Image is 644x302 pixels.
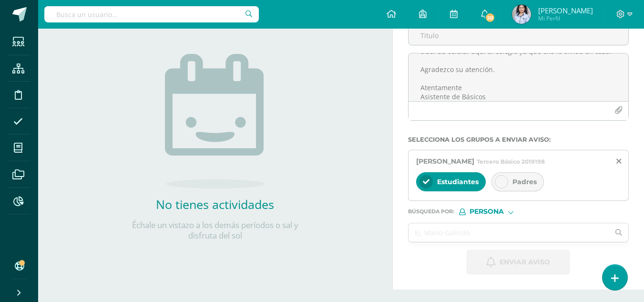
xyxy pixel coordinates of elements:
span: Persona [470,209,504,214]
span: Búsqueda por : [408,209,454,214]
textarea: Muy buenos días, gusto en saludarle Le comento que esta [DATE] nos intentamos comunicar con usted... [409,53,628,101]
span: [PERSON_NAME] [416,157,474,166]
span: Estudiantes [437,177,479,186]
span: [PERSON_NAME] [538,6,593,15]
p: Échale un vistazo a los demás períodos o sal y disfruta del sol [120,220,310,241]
input: Ej. Mario Galindo [409,223,610,242]
span: Enviar aviso [500,250,550,274]
h2: No tienes actividades [120,196,310,212]
span: 20 [485,12,495,23]
img: no_activities.png [165,54,265,188]
span: Padres [512,177,537,186]
label: Selecciona los grupos a enviar aviso : [408,136,629,143]
span: Tercero Básico 2019198 [477,158,545,165]
input: Busca un usuario... [44,6,259,22]
input: Titulo [409,26,628,45]
button: Enviar aviso [467,250,570,274]
span: Mi Perfil [538,14,593,22]
div: [object Object] [459,208,531,215]
img: b57beca5abaa0ef52da2d20016732fb8.png [512,5,531,24]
